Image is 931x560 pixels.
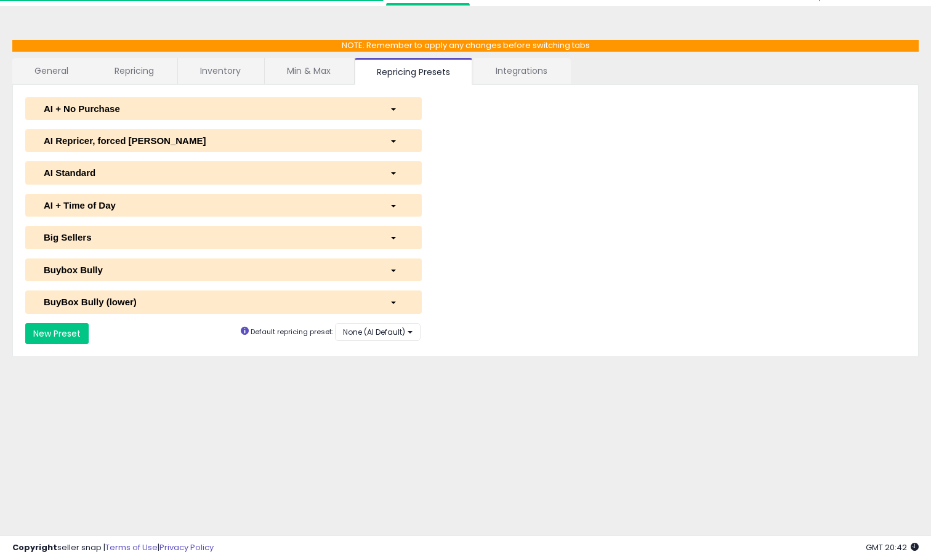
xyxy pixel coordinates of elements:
a: Inventory [178,58,263,84]
div: Buybox Bully [34,263,381,276]
button: Big Sellers [25,226,422,249]
small: Default repricing preset: [251,327,333,337]
a: Min & Max [265,58,353,84]
button: Buybox Bully [25,258,422,281]
a: Repricing Presets [355,58,472,85]
button: AI Standard [25,161,422,184]
strong: Copyright [12,542,57,553]
span: 2025-09-16 20:42 GMT [866,542,919,553]
p: NOTE: Remember to apply any changes before switching tabs [12,40,919,52]
button: BuyBox Bully (lower) [25,290,422,313]
div: Big Sellers [34,231,381,244]
button: New Preset [25,323,89,344]
div: BuyBox Bully (lower) [34,295,381,308]
button: AI Repricer, forced [PERSON_NAME] [25,129,422,152]
a: Integrations [474,58,570,84]
div: AI + Time of Day [34,199,381,212]
div: AI Standard [34,166,381,179]
div: seller snap | | [12,542,214,554]
span: None (AI Default) [343,327,405,337]
a: Terms of Use [105,542,158,553]
a: General [12,58,91,84]
button: AI + No Purchase [25,97,422,120]
button: None (AI Default) [335,323,421,341]
button: AI + Time of Day [25,194,422,217]
a: Repricing [92,58,176,84]
a: Privacy Policy [159,542,214,553]
div: AI Repricer, forced [PERSON_NAME] [34,134,381,147]
div: AI + No Purchase [34,102,381,115]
